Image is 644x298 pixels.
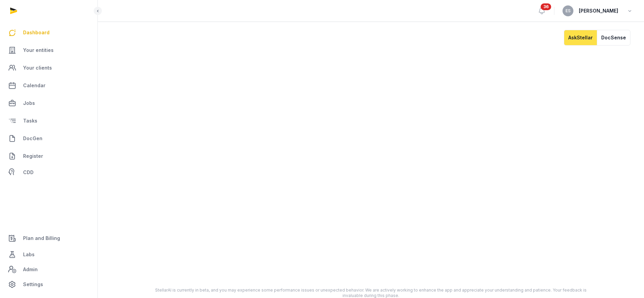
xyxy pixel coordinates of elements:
[5,276,92,293] a: Settings
[5,113,92,129] a: Tasks
[23,280,43,288] span: Settings
[5,263,92,276] a: Admin
[5,95,92,111] a: Jobs
[579,7,618,15] span: [PERSON_NAME]
[23,117,37,125] span: Tasks
[564,30,597,45] button: AskStellar
[23,99,35,107] span: Jobs
[23,46,54,54] span: Your entities
[597,30,630,45] button: DocSense
[5,77,92,94] a: Calendar
[5,130,92,147] a: DocGen
[23,134,42,143] span: DocGen
[566,9,571,13] span: ES
[23,152,43,160] span: Register
[563,5,573,16] button: ES
[5,230,92,246] a: Plan and Billing
[23,265,38,274] span: Admin
[5,246,92,263] a: Labs
[5,166,92,179] a: CDD
[5,42,92,58] a: Your entities
[541,3,551,10] span: 36
[5,148,92,164] a: Register
[5,24,92,41] a: Dashboard
[23,29,50,37] span: Dashboard
[5,60,92,76] a: Your clients
[23,250,35,259] span: Labs
[23,64,52,72] span: Your clients
[23,234,60,242] span: Plan and Billing
[23,81,45,90] span: Calendar
[23,168,34,176] span: CDD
